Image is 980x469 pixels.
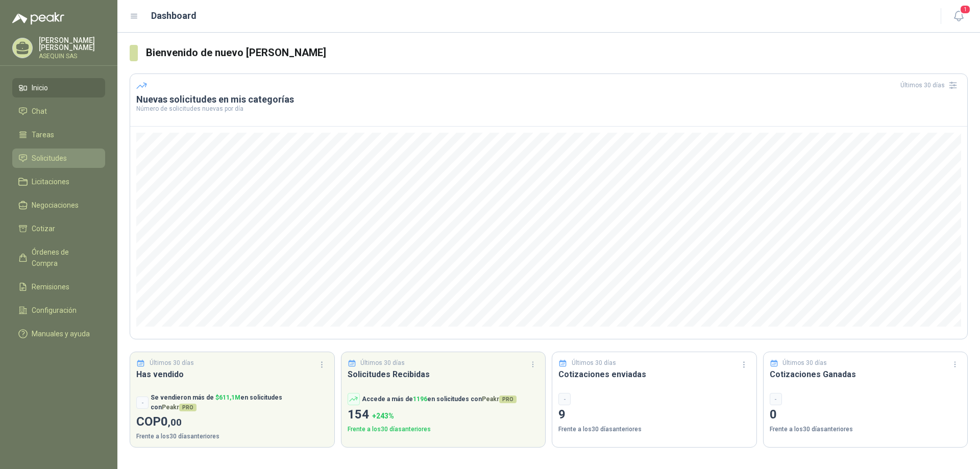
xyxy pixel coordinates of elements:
span: Negociaciones [32,200,79,211]
p: Se vendieron más de en solicitudes con [151,393,328,412]
p: Accede a más de en solicitudes con [362,394,517,404]
p: COP [136,412,328,432]
a: Manuales y ayuda [12,324,105,343]
p: Frente a los 30 días anteriores [348,425,540,434]
p: Número de solicitudes nuevas por día [136,106,961,112]
span: 1 [960,5,971,14]
a: Chat [12,102,105,121]
h3: Solicitudes Recibidas [348,368,540,381]
h3: Bienvenido de nuevo [PERSON_NAME] [146,45,968,61]
p: 9 [558,405,750,425]
span: Solicitudes [32,153,67,164]
p: Últimos 30 días [782,358,827,368]
span: Configuración [32,305,77,316]
h3: Has vendido [136,368,328,381]
p: Frente a los 30 días anteriores [558,425,750,434]
span: Chat [32,106,47,117]
span: Inicio [32,82,48,93]
img: Logo peakr [12,12,64,24]
a: Cotizar [12,219,105,238]
p: Frente a los 30 días anteriores [136,432,328,441]
p: 154 [348,405,540,425]
div: - [770,393,782,405]
p: [PERSON_NAME] [PERSON_NAME] [39,37,105,51]
a: Tareas [12,125,105,144]
span: Remisiones [32,281,69,292]
span: Tareas [32,129,54,140]
span: + 243 % [372,412,394,420]
h3: Nuevas solicitudes en mis categorías [136,93,961,106]
span: Manuales y ayuda [32,328,90,339]
div: Últimos 30 días [900,77,961,93]
div: - [136,397,149,409]
span: PRO [179,404,197,411]
span: PRO [499,396,517,403]
p: 0 [770,405,962,425]
h3: Cotizaciones Ganadas [770,368,962,381]
div: - [558,393,571,405]
a: Solicitudes [12,149,105,168]
span: ,00 [168,416,182,428]
a: Inicio [12,78,105,97]
p: Últimos 30 días [360,358,405,368]
a: Licitaciones [12,172,105,191]
span: 1196 [413,396,427,403]
span: Peakr [482,396,517,403]
p: Frente a los 30 días anteriores [770,425,962,434]
span: Cotizar [32,223,55,234]
span: Licitaciones [32,176,69,187]
a: Remisiones [12,277,105,297]
button: 1 [949,7,968,26]
span: Órdenes de Compra [32,246,95,269]
p: ASEQUIN SAS [39,53,105,59]
span: 0 [161,414,182,429]
a: Negociaciones [12,195,105,215]
a: Configuración [12,301,105,320]
span: Peakr [162,404,197,411]
h3: Cotizaciones enviadas [558,368,750,381]
p: Últimos 30 días [572,358,616,368]
h1: Dashboard [151,9,197,23]
a: Órdenes de Compra [12,242,105,273]
p: Últimos 30 días [150,358,194,368]
span: $ 611,1M [215,394,240,401]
